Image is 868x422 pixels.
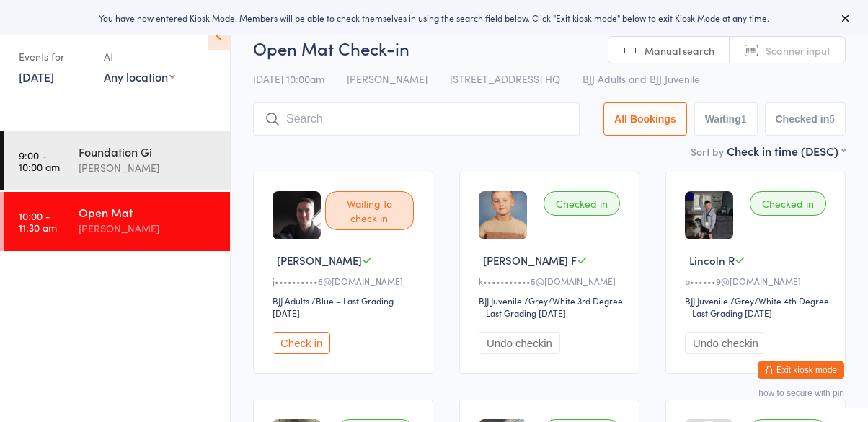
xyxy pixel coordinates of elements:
a: 9:00 -10:00 amFoundation Gi[PERSON_NAME] [4,131,230,190]
button: how to secure with pin [758,388,844,398]
h2: Open Mat Check-in [253,36,846,60]
div: j••••••••••6@[DOMAIN_NAME] [273,275,418,287]
div: [PERSON_NAME] [79,159,218,176]
button: Undo checkin [685,332,766,354]
span: Scanner input [766,43,831,58]
button: Undo checkin [479,332,560,354]
div: Open Mat [79,204,218,220]
div: 5 [829,113,835,125]
div: Checked in [544,191,620,216]
div: BJJ Adults [273,294,309,307]
div: You have now entered Kiosk Mode. Members will be able to check themselves in using the search fie... [23,12,845,24]
span: [DATE] 10:00am [253,71,324,86]
span: [STREET_ADDRESS] HQ [450,71,560,86]
div: [PERSON_NAME] [79,220,218,237]
time: 10:00 - 11:30 am [19,210,57,233]
img: image1709240077.png [479,191,527,239]
label: Sort by [691,144,724,159]
button: Exit kiosk mode [758,361,844,379]
div: Foundation Gi [79,144,218,159]
time: 9:00 - 10:00 am [19,149,60,172]
div: Checked in [750,191,826,216]
button: Checked in5 [765,102,846,136]
button: All Bookings [603,102,687,136]
div: Check in time (DESC) [727,143,846,159]
img: image1649967413.png [273,191,321,239]
div: k•••••••••••5@[DOMAIN_NAME] [479,275,624,287]
span: [PERSON_NAME] [277,252,362,268]
span: / Grey/White 3rd Degree – Last Grading [DATE] [479,294,623,319]
span: BJJ Adults and BJJ Juvenile [583,71,700,86]
div: BJJ Juvenile [479,294,522,307]
img: image1744547446.png [685,191,733,239]
div: 1 [741,113,747,125]
div: Waiting to check in [325,191,414,230]
input: Search [253,102,580,136]
div: Events for [19,45,89,69]
button: Waiting1 [694,102,758,136]
span: Manual search [645,43,714,58]
span: / Grey/White 4th Degree – Last Grading [DATE] [685,294,829,319]
span: Lincoln R [689,252,735,268]
div: BJJ Juvenile [685,294,728,307]
a: [DATE] [19,69,54,84]
button: Check in [273,332,330,354]
a: 10:00 -11:30 amOpen Mat[PERSON_NAME] [4,192,230,251]
span: [PERSON_NAME] [347,71,428,86]
div: Any location [104,69,175,84]
span: [PERSON_NAME] F [483,252,577,268]
div: At [104,45,175,69]
div: b••••••9@[DOMAIN_NAME] [685,275,831,287]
